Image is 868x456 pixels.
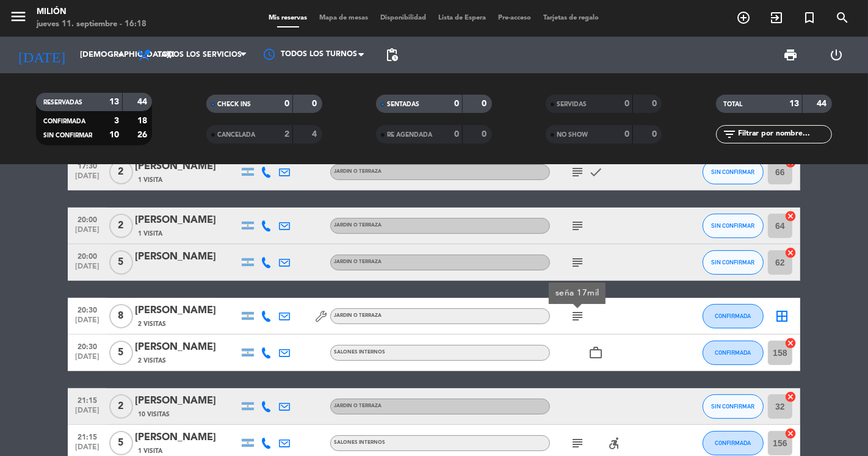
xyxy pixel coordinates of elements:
[109,341,133,365] span: 5
[312,100,319,108] strong: 0
[387,101,419,107] span: SENTADAS
[137,131,150,139] strong: 26
[109,431,133,455] span: 5
[493,15,538,21] span: Pre-acceso
[817,100,829,108] strong: 44
[109,304,133,328] span: 8
[109,250,133,275] span: 5
[784,247,797,259] i: cancel
[703,394,764,419] button: SIN CONFIRMAR
[454,100,459,108] strong: 0
[138,446,162,456] span: 1 Visita
[135,393,239,409] div: [PERSON_NAME]
[715,313,751,319] span: CONFIRMADA
[109,131,119,139] strong: 10
[624,130,629,139] strong: 0
[703,304,764,328] button: CONFIRMADA
[482,100,490,108] strong: 0
[557,132,588,138] span: NO SHOW
[72,226,103,240] span: [DATE]
[557,101,587,107] span: SERVIDAS
[652,100,659,108] strong: 0
[137,117,150,125] strong: 18
[334,223,382,228] span: JARDIN o TERRAZA
[737,128,831,141] input: Filtrar por nombre...
[217,101,251,107] span: CHECK INS
[72,353,103,367] span: [DATE]
[703,160,764,184] button: SIN CONFIRMAR
[712,168,755,175] span: SIN CONFIRMAR
[137,98,150,106] strong: 44
[570,165,585,179] i: subject
[37,18,146,31] div: jueves 11. septiembre - 16:18
[312,130,319,139] strong: 4
[334,169,382,174] span: JARDIN o TERRAZA
[607,436,621,451] i: accessible_forward
[9,7,27,30] button: menu
[482,130,490,139] strong: 0
[769,10,784,25] i: exit_to_app
[37,6,146,18] div: Milión
[715,440,751,446] span: CONFIRMADA
[723,101,742,107] span: TOTAL
[72,316,103,330] span: [DATE]
[135,339,239,355] div: [PERSON_NAME]
[375,15,433,21] span: Disponibilidad
[789,100,799,108] strong: 13
[555,287,599,300] div: seña 17mil
[72,302,103,316] span: 20:30
[109,98,119,106] strong: 13
[722,127,737,142] i: filter_list
[72,248,103,262] span: 20:00
[703,431,764,455] button: CONFIRMADA
[784,427,797,440] i: cancel
[43,118,85,125] span: CONFIRMADA
[263,15,314,21] span: Mis reservas
[157,51,242,59] span: Todos los servicios
[624,100,629,108] strong: 0
[9,42,74,68] i: [DATE]
[135,212,239,228] div: [PERSON_NAME]
[570,219,585,233] i: subject
[784,337,797,349] i: cancel
[135,430,239,446] div: [PERSON_NAME]
[135,159,239,175] div: [PERSON_NAME]
[72,158,103,172] span: 17:30
[570,436,585,451] i: subject
[72,393,103,407] span: 21:15
[109,160,133,184] span: 2
[829,48,844,62] i: power_settings_new
[109,214,133,238] span: 2
[784,210,797,222] i: cancel
[334,440,385,445] span: SALONES INTERNOS
[138,319,166,329] span: 2 Visitas
[135,303,239,319] div: [PERSON_NAME]
[387,132,432,138] span: RE AGENDADA
[454,130,459,139] strong: 0
[72,339,103,353] span: 20:30
[43,132,92,139] span: SIN CONFIRMAR
[703,341,764,365] button: CONFIRMADA
[217,132,255,138] span: CANCELADA
[284,130,289,139] strong: 2
[72,407,103,421] span: [DATE]
[334,404,382,408] span: JARDIN o TERRAZA
[43,100,82,106] span: RESERVADAS
[570,255,585,270] i: subject
[314,15,375,21] span: Mapa de mesas
[715,349,751,356] span: CONFIRMADA
[712,222,755,229] span: SIN CONFIRMAR
[712,259,755,266] span: SIN CONFIRMAR
[138,175,162,185] span: 1 Visita
[334,259,382,264] span: JARDIN o TERRAZA
[814,37,859,73] div: LOG OUT
[114,117,119,125] strong: 3
[775,309,789,324] i: border_all
[712,403,755,410] span: SIN CONFIRMAR
[72,172,103,186] span: [DATE]
[72,429,103,443] span: 21:15
[284,100,289,108] strong: 0
[588,165,603,179] i: check
[703,250,764,275] button: SIN CONFIRMAR
[433,15,493,21] span: Lista de Espera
